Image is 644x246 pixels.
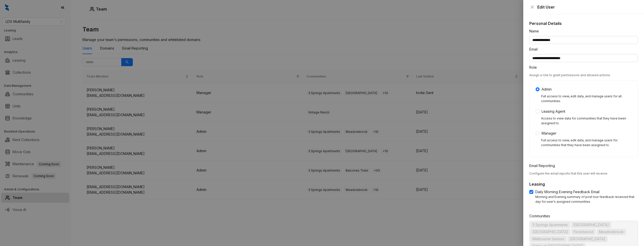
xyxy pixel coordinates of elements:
span: close [530,5,534,9]
span: Floral Gardens [530,229,570,235]
h5: Personal Details [529,20,638,26]
span: Admin [540,87,554,92]
input: Email [529,54,638,62]
span: 3 Springs Apartments [533,222,568,228]
label: Name [529,28,542,34]
span: Forestwood [571,229,596,235]
h5: Leasing [529,181,638,187]
input: Name [529,36,638,44]
span: Leasing Agent [540,109,567,114]
label: Email [529,47,541,52]
span: 3 Springs Apartments [530,222,570,228]
span: Configure the email reports that this user will receive. [529,172,608,175]
span: Forestwood [574,229,593,235]
span: Manager [540,131,558,136]
label: Communities [529,213,553,219]
label: Role [529,65,540,70]
div: Edit User [537,4,638,10]
span: [GEOGRAPHIC_DATA] [533,229,568,235]
span: Cypress Gardens [571,222,611,228]
span: Meadowbrook [599,229,624,235]
span: Meadowbrook [597,229,626,235]
span: Melbourne Seniors [530,236,567,242]
span: Newport Village [568,236,608,242]
button: Close [529,4,535,10]
div: Morning and Evening summary of post tour feedback received that day for user's assigned communities. [535,195,638,204]
div: Full access to view, edit data, and manage users for communities that they have been assigned to. [541,138,632,148]
span: [GEOGRAPHIC_DATA] [570,236,605,242]
span: Daily Morning Evening Feedback Email [533,189,601,195]
span: Assign a role to grant permissions and allowed actions. [529,73,611,77]
span: [GEOGRAPHIC_DATA] [573,222,609,228]
label: Email Reporting [529,163,558,169]
div: Full access to view, edit data, and manage users for all communities. [541,94,632,104]
span: Melbourne Seniors [533,236,564,242]
div: Access to view data for communities that they have been assigned to. [541,116,632,126]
